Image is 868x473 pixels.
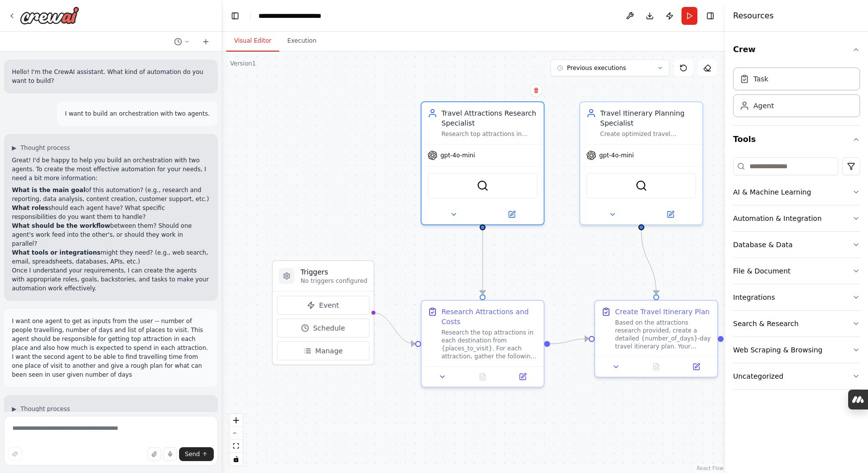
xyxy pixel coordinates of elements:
[733,232,860,258] button: Database & Data
[279,31,324,52] button: Execution
[635,361,678,373] button: No output available
[600,108,696,128] div: Travel Itinerary Planning Specialist
[163,447,177,461] button: Click to speak your automation idea
[20,405,70,413] span: Thought process
[230,427,243,440] button: zoom out
[733,187,811,197] div: AI & Machine Learning
[179,447,214,461] button: Send
[12,317,210,379] p: I want one agent to get as inputs from the user -- number of people travelling, number of days an...
[185,450,200,458] span: Send
[753,101,774,111] div: Agent
[313,323,345,333] span: Schedule
[441,329,538,360] div: Research the top attractions in each destination from {places_to_visit}. For each attraction, gat...
[228,9,242,23] button: Hide left sidebar
[733,36,860,64] button: Crew
[615,307,710,317] div: Create Travel Itinerary Plan
[733,10,774,22] h4: Resources
[477,180,489,192] img: SerperDevTool
[505,371,540,383] button: Open in side panel
[579,101,703,225] div: Travel Itinerary Planning SpecialistCreate optimized travel itineraries for {number_of_days} days...
[530,84,543,97] button: Delete node
[550,334,589,349] g: Edge from a579d336-97cb-4e7a-83eb-97ddb87dd966 to 923ef5b3-6d71-44d3-a60f-270d4249c7cb
[12,221,210,248] p: between them? Should one agent's work feed into the other's, or should they work in parallel?
[170,36,194,48] button: Switch to previous chat
[441,130,538,138] div: Research top attractions in {places_to_visit} and provide detailed information including expected...
[733,311,860,337] button: Search & Research
[478,230,488,294] g: Edge from 032b262f-b5f5-4efa-b42f-ed78fd7b9084 to a579d336-97cb-4e7a-83eb-97ddb87dd966
[258,11,321,21] nav: breadcrumb
[733,64,860,125] div: Crew
[600,130,696,138] div: Create optimized travel itineraries for {number_of_days} days by calculating travel times between...
[441,108,538,128] div: Travel Attractions Research Specialist
[733,292,775,302] div: Integrations
[277,296,370,315] button: Event
[277,319,370,338] button: Schedule
[642,208,698,220] button: Open in side panel
[20,6,79,24] img: Logo
[421,101,545,225] div: Travel Attractions Research SpecialistResearch top attractions in {places_to_visit} and provide d...
[567,64,626,72] span: Previous executions
[277,341,370,360] button: Manage
[636,230,661,294] g: Edge from 82c7cf95-9407-4991-9a07-6fe857d735a2 to 923ef5b3-6d71-44d3-a60f-270d4249c7cb
[462,371,504,383] button: No output available
[272,260,374,365] div: TriggersNo triggers configuredEventScheduleManage
[733,371,783,381] div: Uncategorized
[230,453,243,466] button: toggle interactivity
[733,213,822,223] div: Automation & Integration
[733,258,860,284] button: File & Document
[733,240,793,250] div: Database & Data
[703,9,717,23] button: Hide right sidebar
[753,74,768,84] div: Task
[12,248,210,266] p: might they need? (e.g., web search, email, spreadsheets, databases, APIs, etc.)
[12,156,210,183] p: Great! I'd be happy to help you build an orchestration with two agents. To create the most effect...
[301,277,368,285] p: No triggers configured
[441,307,538,327] div: Research Attractions and Costs
[615,319,711,350] div: Based on the attractions research provided, create a detailed {number_of_days}-day travel itinera...
[198,36,214,48] button: Start a new chat
[12,204,48,211] strong: What roles
[372,308,415,349] g: Edge from triggers to a579d336-97cb-4e7a-83eb-97ddb87dd966
[65,109,210,118] p: I want to build an orchestration with two agents.
[12,144,70,152] button: ▶Thought process
[12,187,85,194] strong: What is the main goal
[230,414,243,466] div: React Flow controls
[12,144,16,152] span: ▶
[697,466,724,471] a: React Flow attribution
[226,31,279,52] button: Visual Editor
[733,363,860,389] button: Uncategorized
[319,300,339,310] span: Event
[733,179,860,205] button: AI & Machine Learning
[440,151,475,159] span: gpt-4o-mini
[679,361,713,373] button: Open in side panel
[421,300,545,388] div: Research Attractions and CostsResearch the top attractions in each destination from {places_to_vi...
[484,208,540,220] button: Open in side panel
[733,337,860,363] button: Web Scraping & Browsing
[12,222,110,229] strong: What should be the workflow
[12,203,210,221] p: should each agent have? What specific responsibilities do you want them to handle?
[12,68,210,85] p: Hello! I'm the CrewAI assistant. What kind of automation do you want to build?
[599,151,634,159] span: gpt-4o-mini
[12,405,70,413] button: ▶Thought process
[20,144,70,152] span: Thought process
[230,440,243,453] button: fit view
[733,205,860,231] button: Automation & Integration
[551,60,670,76] button: Previous executions
[733,284,860,310] button: Integrations
[12,249,101,256] strong: What tools or integrations
[230,60,256,68] div: Version 1
[733,153,860,398] div: Tools
[733,345,822,355] div: Web Scraping & Browsing
[315,346,343,356] span: Manage
[301,267,368,277] h3: Triggers
[635,180,647,192] img: SerperDevTool
[12,405,16,413] span: ▶
[12,266,210,293] p: Once I understand your requirements, I can create the agents with appropriate roles, goals, backs...
[230,414,243,427] button: zoom in
[147,447,161,461] button: Upload files
[733,266,791,276] div: File & Document
[12,186,210,203] p: of this automation? (e.g., research and reporting, data analysis, content creation, customer supp...
[733,126,860,153] button: Tools
[733,319,799,329] div: Search & Research
[8,447,22,461] button: Improve this prompt
[594,300,718,378] div: Create Travel Itinerary PlanBased on the attractions research provided, create a detailed {number...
